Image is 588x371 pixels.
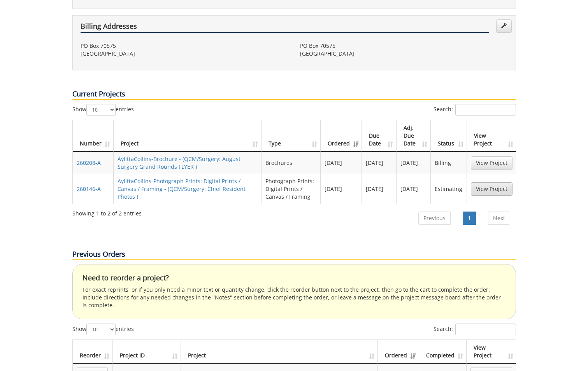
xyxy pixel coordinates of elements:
[81,50,288,58] p: [GEOGRAPHIC_DATA]
[73,340,113,364] th: Reorder: activate to sort column ascending
[77,185,101,192] a: 260146-A
[362,120,397,152] th: Due Date: activate to sort column ascending
[262,120,321,152] th: Type: activate to sort column ascending
[488,212,510,225] a: Next
[73,120,114,152] th: Number: activate to sort column ascending
[467,120,516,152] th: View Project: activate to sort column ascending
[72,89,516,100] p: Current Projects
[300,50,508,58] p: [GEOGRAPHIC_DATA]
[262,174,321,204] td: Photograph Prints: Digital Prints / Canvas / Framing
[321,174,362,204] td: [DATE]
[431,174,467,204] td: Estimating
[77,159,101,166] a: 260208-A
[81,42,288,50] p: PO Box 70575
[455,324,516,335] input: Search:
[397,174,431,204] td: [DATE]
[86,104,116,115] select: Showentries
[431,120,467,152] th: Status: activate to sort column ascending
[82,274,506,282] h4: Need to reorder a project?
[397,152,431,174] td: [DATE]
[418,212,451,225] a: Previous
[362,152,397,174] td: [DATE]
[419,340,467,364] th: Completed: activate to sort column ascending
[467,340,516,364] th: View Project: activate to sort column ascending
[114,120,262,152] th: Project: activate to sort column ascending
[471,156,513,170] a: View Project
[300,42,508,50] p: PO Box 70575
[321,120,362,152] th: Ordered: activate to sort column ascending
[455,104,516,115] input: Search:
[471,182,513,196] a: View Project
[118,155,240,170] a: AylittaCollins-Brochure - (QCM/Surgery: August Surgery Grand Rounds FLYER )
[262,152,321,174] td: Brochures
[397,120,431,152] th: Adj. Due Date: activate to sort column ascending
[463,212,476,225] a: 1
[81,23,489,33] h4: Billing Addresses
[378,340,419,364] th: Ordered: activate to sort column ascending
[82,286,506,309] p: For exact reprints, or if you only need a minor text or quantity change, click the reorder button...
[181,340,378,364] th: Project: activate to sort column ascending
[434,104,516,115] label: Search:
[321,152,362,174] td: [DATE]
[72,206,142,217] div: Showing 1 to 2 of 2 entries
[434,324,516,335] label: Search:
[86,324,116,335] select: Showentries
[72,104,134,115] label: Show entries
[496,19,512,33] a: Edit Addresses
[72,249,516,260] p: Previous Orders
[362,174,397,204] td: [DATE]
[72,324,134,335] label: Show entries
[431,152,467,174] td: Billing
[118,177,246,200] a: AylittaCollins-Photograph Prints: Digital Prints / Canvas / Framing - (QCM/Surgery: Chief Residen...
[113,340,181,364] th: Project ID: activate to sort column ascending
